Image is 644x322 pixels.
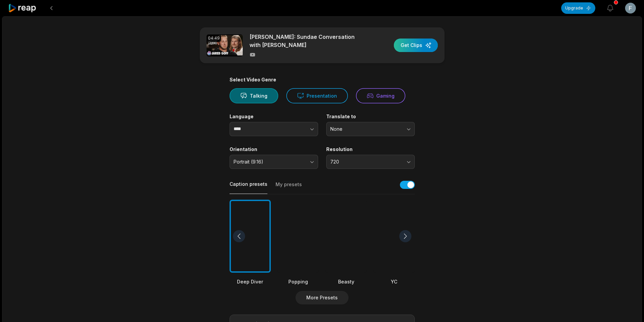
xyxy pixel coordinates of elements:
[326,155,415,169] button: 720
[326,146,415,152] label: Resolution
[234,159,305,165] span: Portrait (9:16)
[230,155,318,169] button: Portrait (9:16)
[326,122,415,136] button: None
[278,278,319,285] div: Popping
[356,88,405,103] button: Gaming
[561,2,595,14] button: Upgrade
[230,77,415,83] div: Select Video Genre
[286,88,348,103] button: Presentation
[276,181,302,194] button: My presets
[230,114,318,120] label: Language
[330,159,401,165] span: 720
[330,126,401,132] span: None
[230,88,278,103] button: Talking
[374,278,415,285] div: YC
[230,181,267,194] button: Caption presets
[207,34,221,42] div: 04:49
[326,278,367,285] div: Beasty
[394,39,438,52] button: Get Clips
[249,33,366,49] p: [PERSON_NAME]: Sundae Conversation with [PERSON_NAME]
[230,278,271,285] div: Deep Diver
[326,114,415,120] label: Translate to
[230,146,318,152] label: Orientation
[295,291,349,304] button: More Presets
